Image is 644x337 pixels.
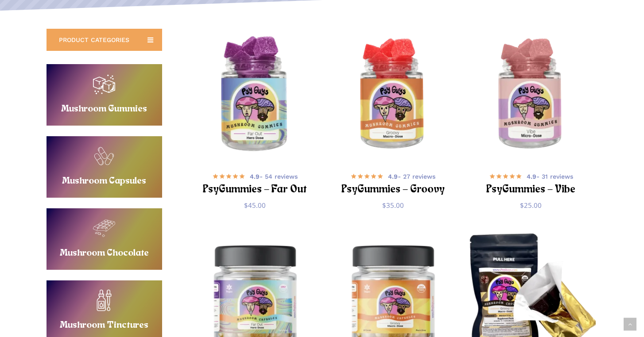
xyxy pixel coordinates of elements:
a: PRODUCT CATEGORIES [47,29,162,51]
h2: PsyGummies – Far Out [202,182,309,198]
span: $ [382,201,386,210]
span: - 27 reviews [388,172,435,181]
h2: PsyGummies – Vibe [477,182,585,198]
a: 4.9- 27 reviews PsyGummies – Groovy [339,171,447,194]
bdi: 45.00 [244,201,266,210]
img: Blackberry hero dose magic mushroom gummies in a PsyGuys branded jar [188,28,322,162]
b: 4.9 [527,173,536,180]
h2: PsyGummies – Groovy [339,182,447,198]
span: - 54 reviews [250,172,298,181]
span: - 31 reviews [527,172,573,181]
a: PsyGummies - Far Out [190,31,320,160]
a: 4.9- 31 reviews PsyGummies – Vibe [477,171,585,194]
b: 4.9 [250,173,260,180]
a: PsyGummies - Groovy [328,31,458,160]
a: 4.9- 54 reviews PsyGummies – Far Out [202,171,309,194]
a: Back to top [624,318,636,331]
bdi: 25.00 [520,201,542,210]
span: PRODUCT CATEGORIES [59,35,129,44]
a: PsyGummies - Vibe [466,31,596,160]
b: 4.9 [388,173,398,180]
span: $ [244,201,248,210]
bdi: 35.00 [382,201,404,210]
span: $ [520,201,524,210]
img: Passionfruit microdose magic mushroom gummies in a PsyGuys branded jar [466,31,596,160]
img: Strawberry macrodose magic mushroom gummies in a PsyGuys branded jar [328,31,458,160]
